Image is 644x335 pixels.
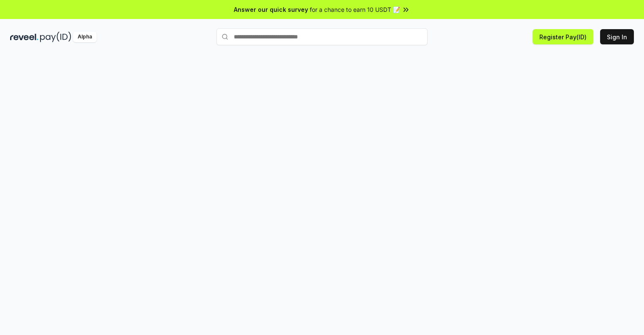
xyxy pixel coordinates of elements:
[73,32,97,42] div: Alpha
[533,29,593,44] button: Register Pay(ID)
[310,5,400,14] span: for a chance to earn 10 USDT 📝
[10,32,38,42] img: reveel_dark
[600,29,634,44] button: Sign In
[40,32,71,42] img: pay_id
[234,5,308,14] span: Answer our quick survey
